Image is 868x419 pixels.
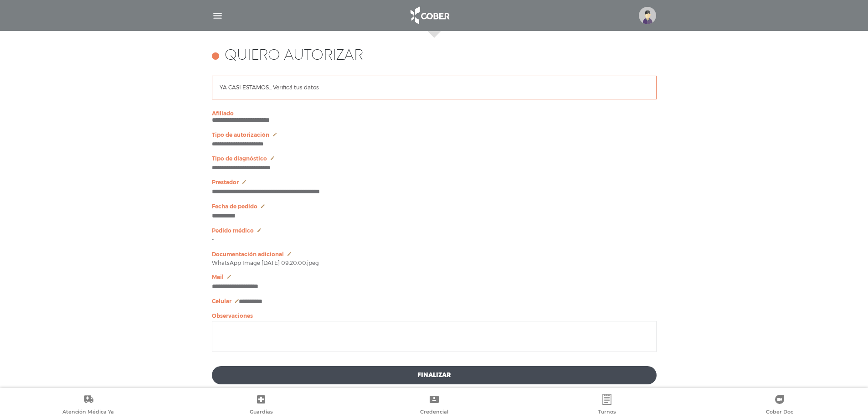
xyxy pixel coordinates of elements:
span: Celular [212,298,231,305]
p: - [212,237,657,243]
img: profile-placeholder.svg [639,7,656,24]
button: Finalizar [212,366,657,384]
h4: Quiero autorizar [225,47,363,65]
p: Afiliado [212,110,657,117]
span: Fecha de pedido [212,203,257,210]
a: Guardias [175,394,347,417]
a: Atención Médica Ya [2,394,175,417]
span: Turnos [598,409,616,417]
img: Cober_menu-lines-white.svg [212,10,223,21]
a: Credencial [348,394,520,417]
span: Atención Médica Ya [62,409,114,417]
span: Credencial [420,409,448,417]
span: Guardias [250,409,273,417]
span: WhatsApp Image [DATE] 09.20.00.jpeg [212,260,319,266]
span: Documentación adicional [212,251,284,258]
span: Cober Doc [766,409,793,417]
img: logo_cober_home-white.png [406,5,453,26]
span: Tipo de autorización [212,132,269,138]
a: Turnos [520,394,693,417]
span: Tipo de diagnóstico [212,155,267,162]
p: YA CASI ESTAMOS... Verificá tus datos [220,83,319,92]
span: Prestador [212,179,239,186]
span: Mail [212,274,224,280]
a: Cober Doc [693,394,866,417]
span: Pedido médico [212,228,254,234]
p: Observaciones [212,313,657,319]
